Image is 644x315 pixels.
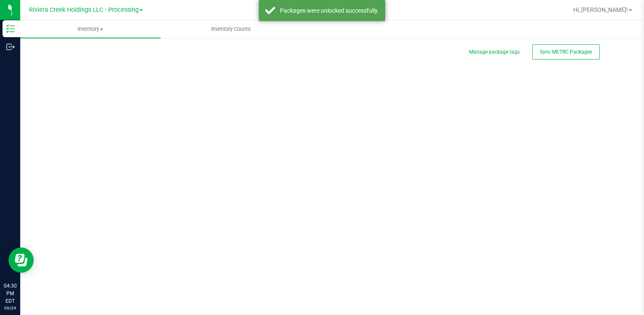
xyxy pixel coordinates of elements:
button: Manage package tags [469,49,520,56]
span: Sync METRC Packages [540,49,592,55]
inline-svg: Inventory [6,24,15,33]
span: Inventory Counts [200,25,262,33]
inline-svg: Outbound [6,43,15,51]
a: Inventory Counts [161,20,301,38]
span: Inventory [20,25,161,33]
p: 04:30 PM EDT [4,282,16,305]
span: Hi, [PERSON_NAME]! [573,6,628,13]
button: Sync METRC Packages [532,44,600,60]
div: Packages were unlocked successfully. [280,6,379,15]
a: Inventory [20,20,161,38]
p: 09/24 [4,305,16,311]
iframe: Resource center [8,247,34,273]
span: Riviera Creek Holdings LLC - Processing [29,6,139,14]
